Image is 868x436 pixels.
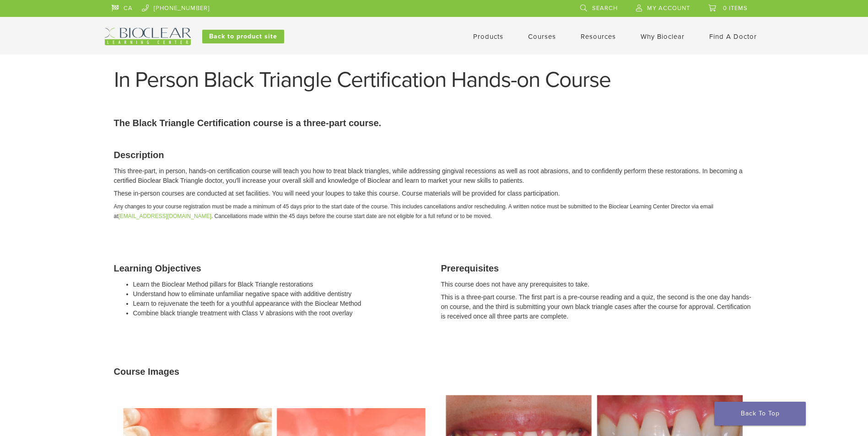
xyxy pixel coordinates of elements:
a: Back To Top [714,402,806,425]
em: Any changes to your course registration must be made a minimum of 45 days prior to the start date... [114,203,713,219]
h3: Learning Objectives [114,261,427,275]
p: This course does not have any prerequisites to take. [441,280,755,289]
h1: In Person Black Triangle Certification Hands-on Course [114,69,755,91]
li: Understand how to eliminate unfamiliar negative space with additive dentistry [133,289,427,299]
li: Combine black triangle treatment with Class V abrasions with the root overlay [133,308,427,318]
a: Products [473,32,503,41]
p: This three-part, in person, hands-on certification course will teach you how to treat black trian... [114,166,755,186]
a: Why Bioclear [641,32,685,41]
p: This is a three-part course. The first part is a pre-course reading and a quiz, the second is the... [441,292,755,321]
p: These in-person courses are conducted at set facilities. You will need your loupes to take this c... [114,189,755,198]
p: The Black Triangle Certification course is a three-part course. [114,116,755,130]
img: Bioclear [105,28,191,45]
li: Learn to rejuvenate the teeth for a youthful appearance with the Bioclear Method [133,299,427,308]
li: Learn the Bioclear Method pillars for Black Triangle restorations [133,280,427,289]
span: My Account [647,5,690,12]
a: [EMAIL_ADDRESS][DOMAIN_NAME] [119,213,211,219]
a: Back to product site [202,30,284,43]
span: 0 items [723,5,748,12]
h3: Course Images [114,365,755,378]
h3: Description [114,148,755,162]
h3: Prerequisites [441,261,755,275]
a: Find A Doctor [709,32,757,41]
span: Search [592,5,618,12]
a: Resources [581,32,616,41]
a: Courses [528,32,556,41]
